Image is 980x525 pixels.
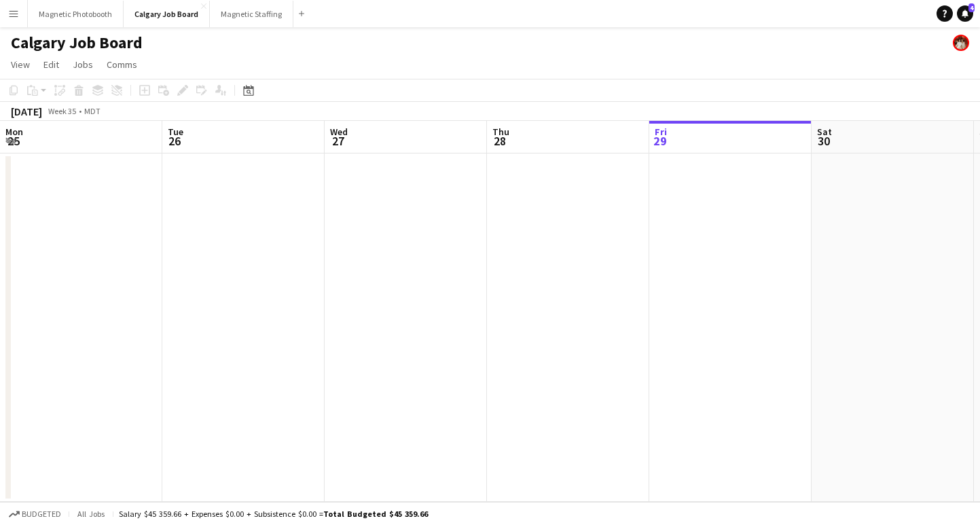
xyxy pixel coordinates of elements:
div: MDT [84,106,101,116]
h1: Calgary Job Board [11,33,143,53]
button: Magnetic Staffing [210,1,293,27]
button: Budgeted [7,507,63,522]
button: Magnetic Photobooth [28,1,124,27]
a: Edit [38,56,65,73]
div: [DATE] [11,105,42,118]
span: Comms [107,58,137,71]
span: 4 [968,3,975,12]
span: Fri [655,126,667,138]
span: Total Budgeted $45 359.66 [323,509,428,519]
span: Budgeted [22,509,61,519]
span: 26 [166,133,183,149]
span: Sat [817,126,832,138]
div: Salary $45 359.66 + Expenses $0.00 + Subsistence $0.00 = [119,509,428,519]
span: Thu [492,126,509,138]
span: Jobs [73,58,93,71]
span: View [11,58,30,71]
button: Calgary Job Board [124,1,210,27]
span: Week 35 [45,106,79,116]
span: Mon [5,126,23,138]
a: Comms [101,56,143,73]
a: 4 [957,5,973,22]
app-user-avatar: Kara & Monika [953,35,969,51]
span: Tue [168,126,183,138]
span: 29 [653,133,667,149]
a: View [5,56,35,73]
span: 25 [3,133,23,149]
span: All jobs [75,509,107,519]
span: Wed [330,126,348,138]
a: Jobs [67,56,98,73]
span: 30 [815,133,832,149]
span: 28 [490,133,509,149]
span: 27 [328,133,348,149]
span: Edit [43,58,59,71]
